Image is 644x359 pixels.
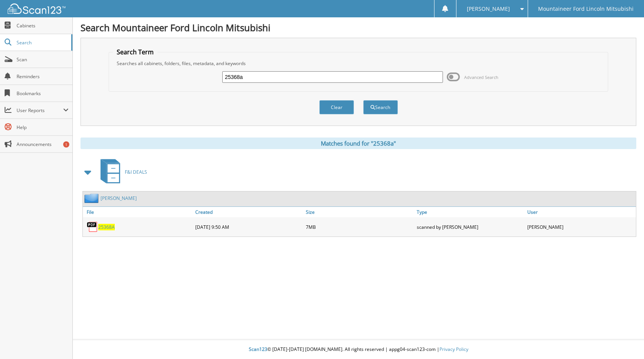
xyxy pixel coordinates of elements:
span: Bookmarks [17,90,69,97]
a: User [525,207,636,217]
span: Reminders [17,73,69,80]
div: Matches found for "25368a" [80,138,636,149]
h1: Search Mountaineer Ford Lincoln Mitsubishi [80,21,636,34]
div: [DATE] 9:50 AM [193,219,304,235]
span: Search [17,39,67,46]
span: Scan123 [249,346,267,352]
a: Privacy Policy [439,346,468,352]
a: Created [193,207,304,217]
span: Advanced Search [464,74,498,80]
a: 25368A [98,224,115,230]
span: Mountaineer Ford Lincoln Mitsubishi [538,7,634,11]
div: Searches all cabinets, folders, files, metadata, and keywords [113,60,604,67]
span: F&I DEALS [125,169,147,175]
iframe: Chat Widget [605,322,644,359]
span: Scan [17,56,69,63]
div: 1 [63,141,69,148]
span: Announcements [17,141,69,148]
div: scanned by [PERSON_NAME] [415,219,525,235]
span: Help [17,124,69,131]
a: File [83,207,193,217]
img: PDF.png [87,221,98,233]
div: [PERSON_NAME] [525,219,636,235]
legend: Search Term [113,48,158,56]
a: Type [415,207,525,217]
img: folder2.png [84,193,101,203]
span: User Reports [17,107,63,114]
span: Cabinets [17,22,69,29]
button: Clear [319,100,354,114]
a: F&I DEALS [96,157,147,187]
img: scan123-logo-white.svg [8,3,65,14]
button: Search [363,100,398,114]
div: 7MB [304,219,414,235]
div: © [DATE]-[DATE] [DOMAIN_NAME]. All rights reserved | appg04-scan123-com | [73,340,644,359]
span: [PERSON_NAME] [467,7,510,11]
a: Size [304,207,414,217]
a: [PERSON_NAME] [101,195,137,201]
